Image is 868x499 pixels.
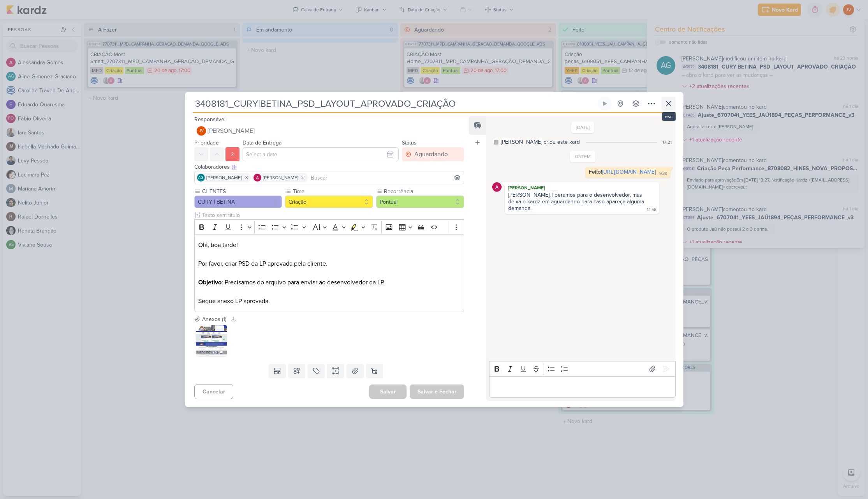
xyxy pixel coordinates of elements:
div: esc [662,112,676,121]
img: Alessandra Gomes [254,174,261,182]
label: Recorrência [383,187,464,196]
input: Texto sem título [201,211,465,219]
div: Editor editing area: main [489,376,675,398]
label: Responsável [194,116,225,123]
img: cSNJxAJ0OA8pqnpKEQFvbD9tlxMJtJIMCLf3HWwk.png [196,325,227,356]
label: Data de Entrega [243,139,282,146]
div: 17:21 [662,139,672,146]
img: Alessandra Gomes [492,182,502,192]
div: Ligar relógio [602,101,608,107]
button: JV [PERSON_NAME] [194,124,465,138]
button: Aguardando [402,147,464,161]
p: AG [198,176,203,180]
div: 9:39 [659,171,667,177]
button: Pontual [376,196,464,208]
p: Olá, boa tarde! Por favor, criar PSD da LP aprovada pela cliente. [198,240,460,278]
button: CURY | BETINA [194,196,282,208]
div: Anexos (1) [202,315,226,323]
div: [PERSON_NAME], liberamos para o desenvolvedor, mas deixa o kardz em aguardando para caso apareça ... [508,192,646,212]
p: JV [199,129,204,133]
button: Cancelar [194,384,233,399]
span: [PERSON_NAME] [208,126,255,136]
div: Aline Gimenez Graciano [197,174,205,182]
div: Editor editing area: main [194,235,465,312]
div: [PERSON_NAME] criou este kard [501,138,580,146]
div: Aguardando [414,150,448,159]
input: Buscar [309,173,463,182]
input: Kard Sem Título [193,97,596,111]
label: Status [402,139,417,146]
div: 14:56 [647,207,656,213]
strong: Objetivo [198,279,222,286]
a: [URL][DOMAIN_NAME] [602,169,656,175]
div: Feito! [589,169,656,175]
label: Prioridade [194,139,219,146]
div: Landing Page_Betina_v3.png [196,348,227,356]
div: Colaboradores [194,163,465,171]
span: [PERSON_NAME] [206,174,242,181]
div: [PERSON_NAME] [506,184,657,192]
input: Select a date [243,147,399,161]
div: Joney Viana [197,126,206,136]
p: : Precisamos do arquivo para enviar ao desenvolvedor da LP. Segue anexo LP aprovada. [198,278,460,306]
div: Editor toolbar [194,219,465,235]
label: CLIENTES [201,187,282,196]
span: [PERSON_NAME] [263,174,298,181]
button: Criação [285,196,373,208]
label: Time [292,187,373,196]
div: Editor toolbar [489,361,675,376]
